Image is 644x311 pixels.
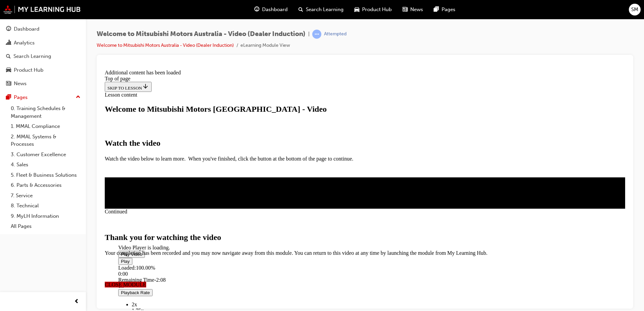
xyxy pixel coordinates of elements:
a: Dashboard [3,23,83,35]
button: SM [629,4,641,15]
span: SM [631,6,638,13]
span: search-icon [6,54,11,60]
span: prev-icon [74,298,79,306]
a: 5. Fleet & Business Solutions [8,170,83,180]
a: 7. Service [8,191,83,201]
a: guage-iconDashboard [249,3,293,16]
button: Pages [3,91,83,104]
span: 2x [30,235,35,240]
strong: Watch the video [3,72,58,80]
span: SKIP TO LESSON [5,19,47,24]
a: 6. Parts & Accessories [8,180,83,191]
span: 1.75x [30,241,42,246]
img: mmal [3,5,81,14]
div: Top of page [3,9,523,15]
a: News [3,77,83,90]
a: All Pages [8,221,83,232]
a: search-iconSearch Learning [293,3,349,16]
span: guage-icon [6,26,11,32]
span: pages-icon [434,5,439,14]
span: car-icon [6,67,11,73]
a: pages-iconPages [428,3,461,16]
span: Search Learning [306,6,344,13]
span: Lesson content [3,25,35,31]
p: Your completion has been recorded and you may now navigate away from this module. You can return ... [3,183,523,189]
li: eLearning Module View [240,42,290,49]
a: 8. Technical [8,201,83,211]
div: Search Learning [13,53,51,60]
div: Analytics [14,39,35,47]
a: 4. Sales [8,160,83,170]
span: car-icon [354,5,359,14]
a: Welcome to Mitsubishi Motors Australia - Video (Dealer Induction) [97,42,234,48]
span: up-icon [76,93,80,102]
a: Analytics [3,37,83,49]
a: 2. MMAL Systems & Processes [8,132,83,149]
strong: Thank you for watching the video [3,166,119,175]
p: Watch the video below to learn more. When you've finished, click the button at the bottom of the ... [3,89,523,95]
div: Continued [3,142,523,148]
span: learningRecordVerb_ATTEMPT-icon [312,30,321,39]
span: pages-icon [6,95,11,101]
button: DashboardAnalyticsSearch LearningProduct HubNews [3,22,83,91]
a: Product Hub [3,64,83,76]
span: news-icon [6,81,11,87]
div: Dashboard [14,25,39,33]
h1: Welcome to Mitsubishi Motors [GEOGRAPHIC_DATA] - Video [3,38,523,47]
span: News [410,6,423,13]
div: Product Hub [14,66,43,74]
a: car-iconProduct Hub [349,3,397,16]
a: 9. MyLH Information [8,211,83,221]
a: 0. Training Schedules & Management [8,103,83,121]
div: Video player [16,126,510,126]
span: Dashboard [262,6,288,13]
div: News [14,80,27,88]
a: 3. Customer Excellence [8,149,83,160]
span: CLOSE MODULE [3,215,44,220]
span: guage-icon [254,5,259,14]
span: Product Hub [362,6,392,13]
span: chart-icon [6,40,11,46]
div: Additional content has been loaded [3,3,523,9]
a: Search Learning [3,50,83,63]
div: Attempted [324,31,347,37]
span: Welcome to Mitsubishi Motors Australia - Video (Dealer Induction) [97,30,305,38]
a: news-iconNews [397,3,428,16]
a: 1. MMAL Compliance [8,121,83,132]
span: | [308,30,310,38]
span: news-icon [402,5,408,14]
button: SKIP TO LESSON [3,15,50,25]
div: Pages [14,94,28,101]
span: Pages [442,6,455,13]
span: search-icon [298,5,303,14]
